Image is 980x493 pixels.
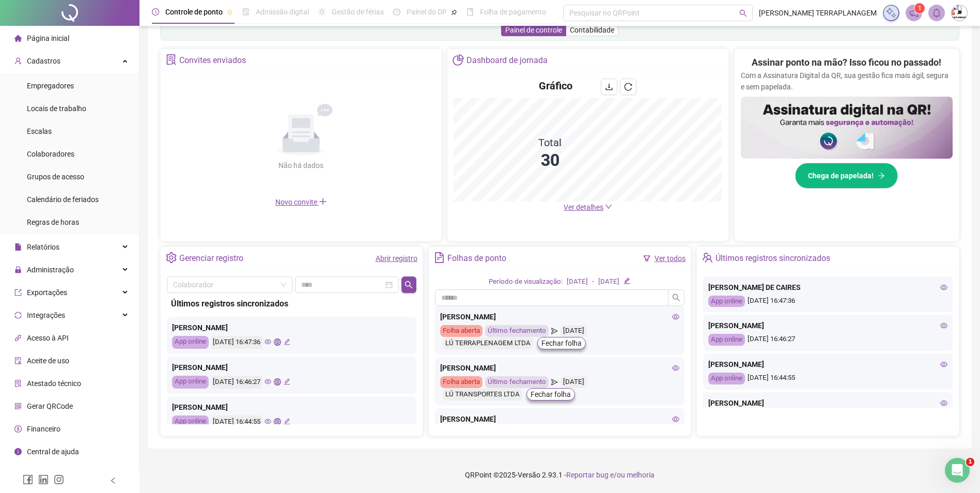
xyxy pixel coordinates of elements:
span: global [274,378,281,385]
span: search [739,9,747,17]
div: App online [708,373,745,384]
span: Empregadores [27,82,74,90]
span: home [14,34,22,41]
span: Contabilidade [570,26,614,34]
span: Central de ajuda [27,448,79,456]
span: pushpin [451,9,457,16]
span: search [672,294,680,302]
div: Não há dados [254,160,349,171]
a: Ver detalhes down [564,203,612,211]
span: clock-circle [152,8,159,16]
span: bell [932,8,941,18]
span: linkedin [38,474,49,485]
span: facebook [23,474,33,485]
div: Gerenciar registro [179,250,243,267]
div: [PERSON_NAME] [172,322,411,333]
div: [PERSON_NAME] [708,320,947,331]
span: Colaboradores [27,150,74,158]
span: edit [284,378,290,385]
div: [PERSON_NAME] [440,413,679,425]
span: eye [940,284,947,291]
span: Painel de controle [505,26,562,34]
span: Administração [27,266,74,274]
span: notification [909,8,919,18]
span: instagram [54,474,64,485]
div: [PERSON_NAME] [172,362,411,373]
span: Integrações [27,311,65,319]
sup: 1 [914,3,925,13]
div: Dashboard de jornada [466,52,548,69]
span: book [466,8,474,16]
div: Folha aberta [440,376,483,388]
span: Novo convite [275,198,327,206]
div: App online [172,415,209,428]
div: Último fechamento [485,376,549,388]
div: Folhas de ponto [447,250,506,267]
div: [DATE] 16:46:27 [211,376,262,389]
span: Folha de pagamento [480,8,546,16]
span: Chega de papelada! [808,170,874,181]
span: dollar [14,425,22,432]
div: Últimos registros sincronizados [715,250,830,267]
span: Painel do DP [407,8,447,16]
span: 1 [966,458,974,466]
span: 1 [918,5,922,12]
span: pushpin [227,9,233,16]
div: [PERSON_NAME] [440,311,679,322]
span: Grupos de acesso [27,173,84,181]
p: Com a Assinatura Digital da QR, sua gestão fica mais ágil, segura e sem papelada. [741,70,953,93]
div: [DATE] [567,276,588,287]
div: [DATE] 16:47:36 [211,336,262,349]
div: Último fechamento [485,325,549,337]
span: eye [940,399,947,407]
span: solution [166,54,177,65]
span: Atestado técnico [27,379,81,388]
span: Escalas [27,127,52,135]
div: [DATE] [598,276,619,287]
div: App online [172,336,209,349]
div: App online [708,334,745,346]
img: banner%2F02c71560-61a6-44d4-94b9-c8ab97240462.png [741,97,953,159]
span: plus [319,197,327,206]
span: file-text [434,252,445,263]
span: file-done [242,8,250,16]
span: left [110,477,117,484]
span: export [14,288,22,296]
span: Relatórios [27,243,59,251]
span: eye [672,313,679,320]
span: eye [672,364,679,372]
h4: Gráfico [539,79,572,93]
span: lock [14,266,22,273]
div: [DATE] 16:47:36 [708,296,947,307]
span: edit [284,338,290,345]
div: [PERSON_NAME] [708,397,947,409]
div: Últimos registros sincronizados [171,297,412,310]
span: Regras de horas [27,218,79,226]
img: 52531 [952,5,967,21]
span: Fechar folha [541,337,582,349]
span: sync [14,311,22,318]
span: Locais de trabalho [27,104,86,113]
footer: QRPoint © 2025 - 2.93.1 - [139,457,980,493]
a: Ver todos [655,254,686,263]
h2: Assinar ponto na mão? Isso ficou no passado! [752,55,941,70]
span: sun [318,8,325,16]
span: Ver detalhes [564,203,603,211]
span: eye [940,361,947,368]
span: Versão [518,471,540,479]
span: Acesso à API [27,334,69,342]
span: Cadastros [27,57,60,65]
div: [DATE] 16:44:55 [211,415,262,428]
button: Fechar folha [526,388,575,400]
div: App online [708,296,745,307]
span: reload [624,83,632,91]
span: setting [166,252,177,263]
span: Página inicial [27,34,69,42]
span: Financeiro [27,425,60,433]
span: edit [624,278,630,284]
a: Abrir registro [376,254,417,263]
span: arrow-right [878,172,885,179]
span: global [274,338,281,345]
div: [DATE] 16:46:27 [708,334,947,346]
img: sparkle-icon.fc2bf0ac1784a2077858766a79e2daf3.svg [885,7,897,19]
